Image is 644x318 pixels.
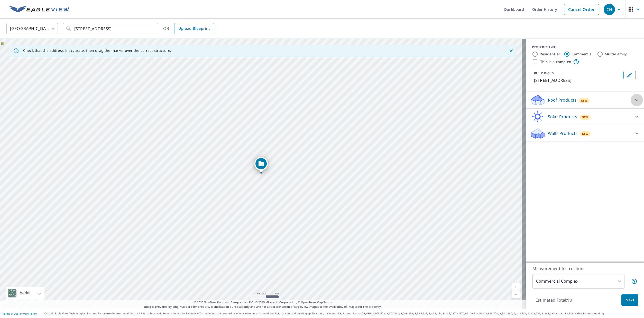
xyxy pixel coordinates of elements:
button: Close [508,47,514,54]
div: PROPERTY TYPE [532,45,638,49]
p: Walls Products [548,130,577,136]
p: Check that the address is accurate, then drag the marker over the correct structure. [23,48,171,53]
label: This is a complex [540,59,571,64]
button: Next [621,294,638,306]
span: New [581,98,587,103]
a: Terms [324,300,332,304]
div: Aerial [18,287,32,300]
a: Current Level 18, Zoom In [512,283,520,291]
a: Terms of Use [3,312,19,315]
p: BUILDING ID [534,71,554,75]
div: Walls ProductsNew [530,127,640,140]
div: Solar ProductsNew [530,111,640,123]
p: | [3,312,37,315]
span: New [582,132,588,136]
span: Upload Blueprint [178,25,210,32]
p: Solar Products [548,114,577,120]
p: Roof Products [548,97,576,103]
input: Search by address or latitude-longitude [74,22,148,36]
div: CH [604,4,615,15]
p: [STREET_ADDRESS] [534,77,621,83]
p: Estimated Total: $0 [531,294,576,306]
a: Upload Blueprint [174,23,214,34]
div: OR [163,23,214,34]
div: [GEOGRAPHIC_DATA] [6,22,58,36]
label: Residential [540,52,560,57]
span: © 2025 TomTom, Earthstar Geographics SIO, © 2025 Microsoft Corporation, © [194,300,332,305]
span: New [582,115,588,119]
div: Aerial [6,287,44,300]
a: Privacy Policy [20,312,37,315]
label: Commercial [572,52,593,57]
label: Multi-Family [605,52,627,57]
img: EV Logo [9,6,70,13]
a: Current Level 18, Zoom Out [512,291,520,299]
a: Cancel Order [564,4,599,15]
a: OpenStreetMap [301,300,323,304]
div: Dropped pin, building 1, Commercial property, 175 Watford Rd Thomasville, NC 27360 [254,157,268,173]
div: Roof ProductsNew [530,94,640,106]
span: Each building may require a separate measurement report; if so, your account will be billed per r... [631,278,637,284]
p: © 2025 Eagle View Technologies, Inc. and Pictometry International Corp. All Rights Reserved. Repo... [44,312,641,315]
div: Commercial Complex [532,274,624,289]
p: Measurement Instructions [532,265,637,272]
button: Edit building 1 [623,71,636,79]
span: Next [625,297,634,303]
